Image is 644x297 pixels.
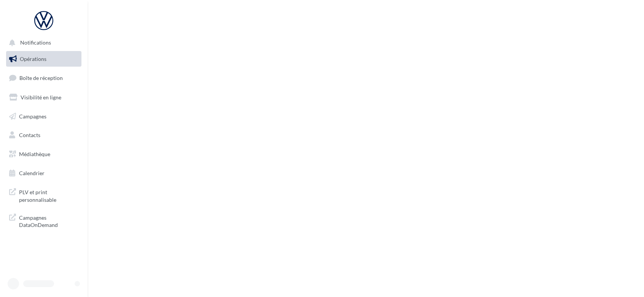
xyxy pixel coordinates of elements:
span: Campagnes DataOnDemand [19,212,78,229]
a: Calendrier [5,165,83,181]
a: Boîte de réception [5,70,83,86]
a: PLV et print personnalisable [5,184,83,206]
a: Campagnes DataOnDemand [5,209,83,232]
a: Campagnes [5,109,83,125]
a: Opérations [5,51,83,67]
span: Calendrier [19,170,45,176]
span: Médiathèque [19,151,50,157]
span: Campagnes [19,113,46,119]
span: Notifications [20,40,51,46]
span: Boîte de réception [19,75,63,81]
span: Contacts [19,132,40,138]
span: Visibilité en ligne [21,94,61,101]
a: Contacts [5,127,83,143]
span: Opérations [20,56,46,62]
a: Visibilité en ligne [5,89,83,105]
a: Médiathèque [5,146,83,162]
span: PLV et print personnalisable [19,187,78,203]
